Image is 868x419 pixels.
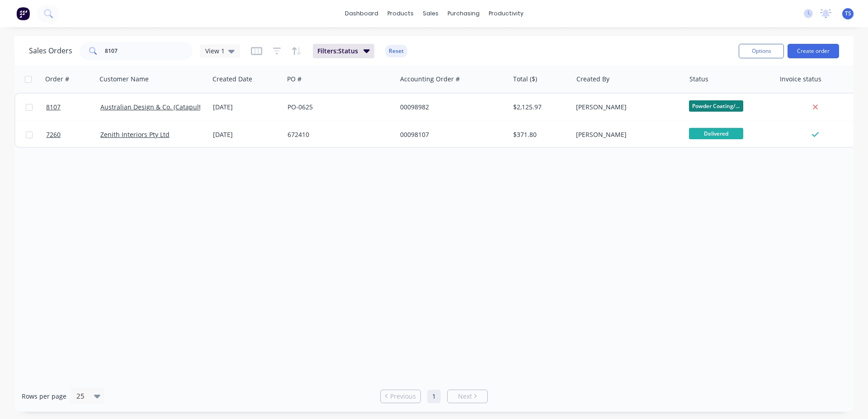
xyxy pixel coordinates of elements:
[377,390,491,403] ul: Pagination
[458,392,472,401] span: Next
[16,7,30,20] img: Factory
[213,130,280,139] div: [DATE]
[443,7,484,20] div: purchasing
[427,390,441,403] a: Page 1 is your current page
[46,94,100,121] a: 8107
[317,47,358,56] span: Filters: Status
[576,103,676,112] div: [PERSON_NAME]
[100,130,170,139] a: Zenith Interiors Pty Ltd
[418,7,443,20] div: sales
[46,130,61,139] span: 7260
[385,45,407,57] button: Reset
[689,75,708,84] div: Status
[288,103,388,112] div: PO-0625
[739,44,784,58] button: Options
[213,103,280,112] div: [DATE]
[400,103,500,112] div: 00098982
[29,47,72,55] h1: Sales Orders
[788,44,839,58] button: Create order
[381,392,420,401] a: Previous page
[400,75,460,84] div: Accounting Order #
[99,75,149,84] div: Customer Name
[400,130,500,139] div: 00098107
[390,392,416,401] span: Previous
[689,128,743,139] span: Delivered
[313,44,374,58] button: Filters:Status
[340,7,383,20] a: dashboard
[212,75,252,84] div: Created Date
[513,103,566,112] div: $2,125.97
[105,42,193,60] input: Search...
[287,75,302,84] div: PO #
[205,46,225,56] span: View 1
[448,392,487,401] a: Next page
[780,75,821,84] div: Invoice status
[689,100,743,112] span: Powder Coating/...
[513,75,537,84] div: Total ($)
[22,392,66,401] span: Rows per page
[845,9,851,18] span: TS
[576,75,609,84] div: Created By
[45,75,69,84] div: Order #
[383,7,418,20] div: products
[288,130,388,139] div: 672410
[513,130,566,139] div: $371.80
[100,103,203,111] a: Australian Design & Co. (Catapult)
[576,130,676,139] div: [PERSON_NAME]
[484,7,528,20] div: productivity
[46,103,61,112] span: 8107
[46,121,100,148] a: 7260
